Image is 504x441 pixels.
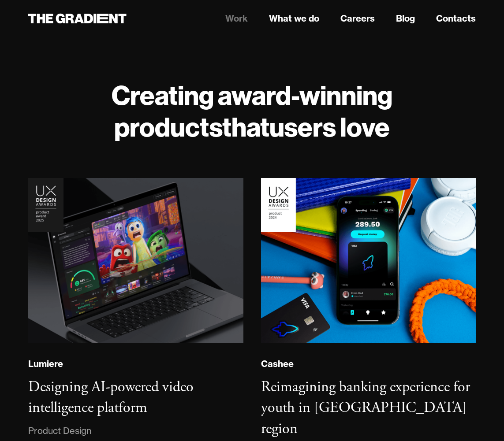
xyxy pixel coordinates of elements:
a: Careers [340,12,375,25]
strong: that [222,110,269,144]
a: Blog [396,12,415,25]
h3: Designing AI-powered video intelligence platform [28,378,194,418]
h1: Creating award-winning products users love [28,79,476,143]
a: Work [225,12,248,25]
div: Lumiere [28,358,63,370]
a: Contacts [436,12,476,25]
div: Product Design [28,424,91,438]
a: What we do [269,12,319,25]
h3: Reimagining banking experience for youth in [GEOGRAPHIC_DATA] region [261,378,470,438]
div: Cashee [261,358,294,370]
